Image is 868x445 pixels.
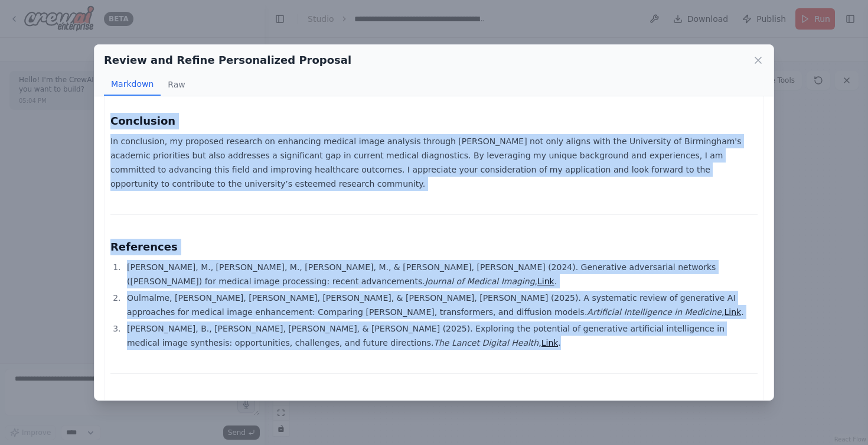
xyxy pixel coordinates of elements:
a: Link [537,277,554,286]
em: The Lancet Digital Health [433,338,539,347]
h2: Review and Refine Personalized Proposal [104,52,351,69]
li: Oulmalme, [PERSON_NAME], [PERSON_NAME], [PERSON_NAME], & [PERSON_NAME], [PERSON_NAME] (2025). A s... [123,291,758,319]
em: Artificial Intelligence in Medicine [587,307,722,317]
p: By refining personal narratives, enhancing academic rigor, and ensuring alignment with university... [110,398,758,426]
button: Markdown [104,73,161,96]
em: Journal of Medical Imaging [425,277,535,286]
li: [PERSON_NAME], M., [PERSON_NAME], M., [PERSON_NAME], M., & [PERSON_NAME], [PERSON_NAME] (2024). G... [123,260,758,288]
a: Link [725,307,742,317]
p: In conclusion, my proposed research on enhancing medical image analysis through [PERSON_NAME] not... [110,134,758,191]
button: Raw [161,73,192,96]
h3: References [110,239,758,255]
a: Link [541,338,559,347]
h3: Conclusion [110,113,758,129]
li: [PERSON_NAME], B., [PERSON_NAME], [PERSON_NAME], & [PERSON_NAME] (2025). Exploring the potential ... [123,321,758,350]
